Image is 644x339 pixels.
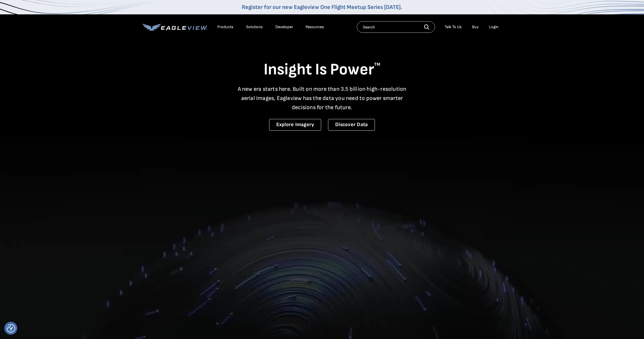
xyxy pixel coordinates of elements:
[246,24,263,30] div: Solutions
[234,84,410,112] p: A new era starts here. Built on more than 3.5 billion high-resolution aerial images, Eagleview ha...
[275,24,293,30] a: Developer
[242,4,402,11] a: Register for our new Eagleview One Flight Meetup Series [DATE].
[143,60,501,80] h1: Insight Is Power
[306,24,324,30] div: Resources
[374,62,380,67] sup: TM
[269,119,321,131] a: Explore Imagery
[472,24,479,30] a: Buy
[445,24,462,30] div: Talk To Us
[328,119,375,131] a: Discover Data
[489,24,499,30] div: Login
[217,24,233,30] div: Products
[7,324,15,333] img: Revisit consent button
[7,324,15,333] button: Consent Preferences
[357,21,435,33] input: Search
